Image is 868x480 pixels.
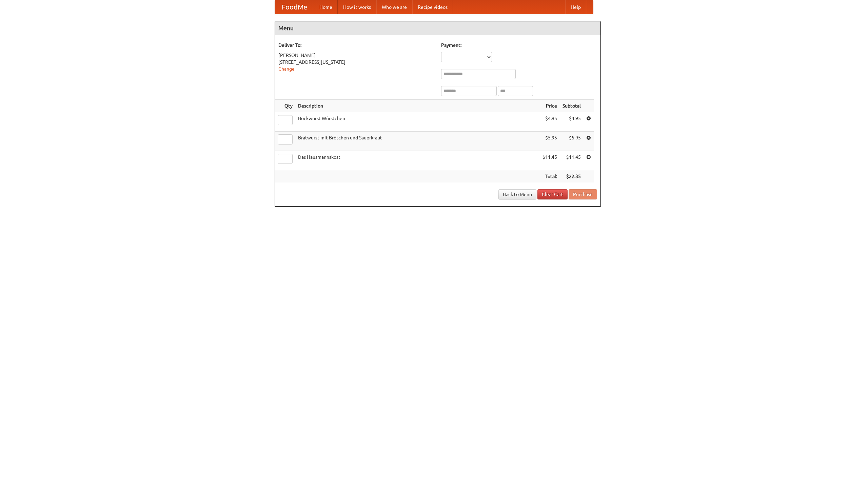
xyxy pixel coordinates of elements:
[540,100,560,112] th: Price
[278,42,434,49] h5: Deliver To:
[412,0,453,14] a: Recipe videos
[278,66,295,72] a: Change
[560,100,584,112] th: Subtotal
[295,112,540,132] td: Bockwurst Würstchen
[560,170,584,183] th: $22.35
[376,0,412,14] a: Who we are
[275,0,314,14] a: FoodMe
[498,189,536,199] a: Back to Menu
[314,0,338,14] a: Home
[441,42,597,49] h5: Payment:
[560,151,584,170] td: $11.45
[540,112,560,132] td: $4.95
[338,0,376,14] a: How it works
[540,170,560,183] th: Total:
[275,100,295,112] th: Qty
[295,100,540,112] th: Description
[560,132,584,151] td: $5.95
[565,0,586,14] a: Help
[540,132,560,151] td: $5.95
[569,189,597,199] button: Purchase
[295,151,540,170] td: Das Hausmannskost
[540,151,560,170] td: $11.45
[560,112,584,132] td: $4.95
[278,59,434,65] div: [STREET_ADDRESS][US_STATE]
[295,132,540,151] td: Bratwurst mit Brötchen und Sauerkraut
[275,21,600,35] h4: Menu
[278,52,434,59] div: [PERSON_NAME]
[537,189,568,199] a: Clear Cart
